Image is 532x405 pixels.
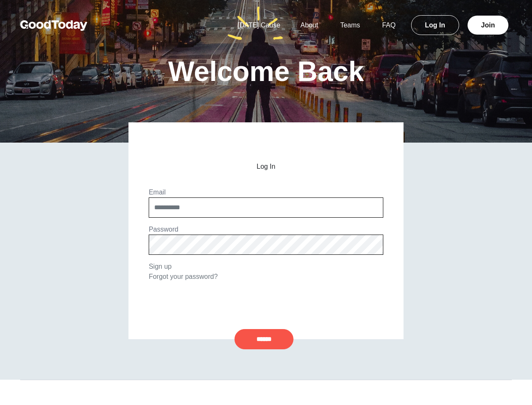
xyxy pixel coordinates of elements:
[149,273,218,280] a: Forgot your password?
[330,22,370,29] a: Teams
[149,163,383,170] h2: Log In
[468,16,508,35] a: Join
[168,57,364,85] h1: Welcome Back
[149,189,166,196] label: Email
[149,263,171,270] a: Sign up
[227,22,290,29] a: [DATE] Cause
[20,20,88,31] img: GoodToday
[290,22,328,29] a: About
[411,15,459,35] a: Log In
[149,226,178,233] label: Password
[372,22,406,29] a: FAQ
